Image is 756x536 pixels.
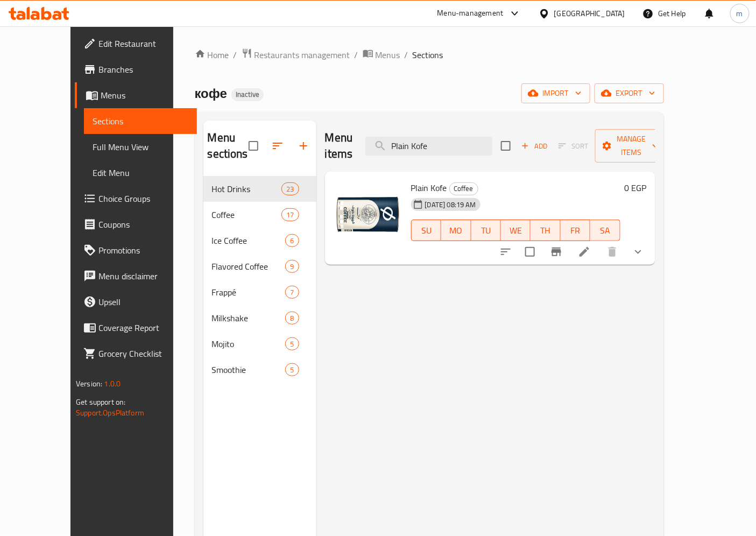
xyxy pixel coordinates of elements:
[75,289,197,315] a: Upsell
[535,223,556,238] span: TH
[599,239,625,265] button: delete
[76,406,144,420] a: Support.OpsPlatform
[286,313,298,323] span: 8
[517,138,552,154] span: Add item
[441,220,471,241] button: MO
[75,237,197,263] a: Promotions
[84,134,197,160] a: Full Menu View
[603,87,655,100] span: export
[411,180,447,196] span: Plain Kofe
[476,223,497,238] span: TU
[98,321,188,334] span: Coverage Report
[505,223,526,238] span: WE
[231,90,264,99] span: Inactive
[590,220,620,241] button: SA
[212,312,286,325] span: Milkshake
[242,135,265,157] span: Select all sections
[282,210,298,220] span: 17
[203,228,316,253] div: Ice Coffee6
[195,48,664,62] nav: breadcrumb
[554,8,625,19] div: [GEOGRAPHIC_DATA]
[501,220,531,241] button: WE
[285,337,299,350] div: items
[98,218,188,231] span: Coupons
[595,129,667,163] button: Manage items
[519,241,541,263] span: Select to update
[286,236,298,246] span: 6
[281,182,299,195] div: items
[98,63,188,76] span: Branches
[285,234,299,247] div: items
[212,182,282,195] span: Hot Drinks
[203,305,316,331] div: Milkshake8
[285,363,299,376] div: items
[203,176,316,202] div: Hot Drinks23
[561,220,590,241] button: FR
[75,186,197,211] a: Choice Groups
[552,138,595,154] span: Select section first
[212,286,286,299] span: Frappé
[98,270,188,283] span: Menu disclaimer
[411,220,441,241] button: SU
[84,108,197,134] a: Sections
[195,48,229,61] a: Home
[93,140,188,153] span: Full Menu View
[203,357,316,383] div: Smoothie5
[543,239,569,265] button: Branch-specific-item
[285,312,299,325] div: items
[530,87,582,100] span: import
[291,133,316,159] button: Add section
[446,223,467,238] span: MO
[604,132,659,159] span: Manage items
[98,192,188,205] span: Choice Groups
[75,82,197,108] a: Menus
[212,260,286,273] span: Flavored Coffee
[517,138,552,154] button: Add
[98,244,188,257] span: Promotions
[104,377,121,391] span: 1.0.0
[521,83,590,103] button: import
[355,48,358,61] li: /
[437,7,504,20] div: Menu-management
[203,172,316,387] nav: Menu sections
[281,208,299,221] div: items
[334,180,402,249] img: Plain Kofe
[84,160,197,186] a: Edit Menu
[449,182,478,195] div: Coffee
[93,115,188,128] span: Sections
[76,377,102,391] span: Version:
[231,88,264,101] div: Inactive
[450,182,478,195] span: Coffee
[595,83,664,103] button: export
[286,365,298,375] span: 5
[493,239,519,265] button: sort-choices
[98,347,188,360] span: Grocery Checklist
[565,223,586,238] span: FR
[632,245,645,258] svg: Show Choices
[93,166,188,179] span: Edit Menu
[265,133,291,159] span: Sort sections
[405,48,408,61] li: /
[212,363,286,376] span: Smoothie
[282,184,298,194] span: 23
[531,220,560,241] button: TH
[75,211,197,237] a: Coupons
[471,220,501,241] button: TU
[98,295,188,308] span: Upsell
[376,48,400,61] span: Menus
[75,263,197,289] a: Menu disclaimer
[625,180,647,195] h6: 0 EGP
[413,48,443,61] span: Sections
[212,234,286,247] span: Ice Coffee
[212,208,282,221] span: Coffee
[76,395,125,409] span: Get support on:
[285,260,299,273] div: items
[195,81,227,105] span: кофе
[208,130,249,162] h2: Menu sections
